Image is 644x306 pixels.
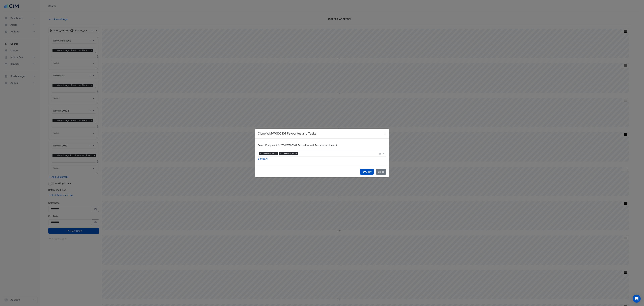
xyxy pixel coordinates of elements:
[282,152,298,155] span: WM-WS00104
[258,144,386,147] h6: Select Equipment for WM-WS00101 Favourites and Tasks to be cloned to
[279,152,282,155] span: ×
[259,152,262,155] span: ×
[376,169,386,175] button: Close
[258,131,316,136] h5: Clone WM-WS00101 Favourites and Tasks
[258,157,268,161] button: Select All
[360,169,374,175] button: Copy
[633,295,641,303] div: Open Intercom Messenger
[262,152,278,155] span: WM-WS00103
[379,152,382,156] span: Clear
[383,131,388,136] button: Close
